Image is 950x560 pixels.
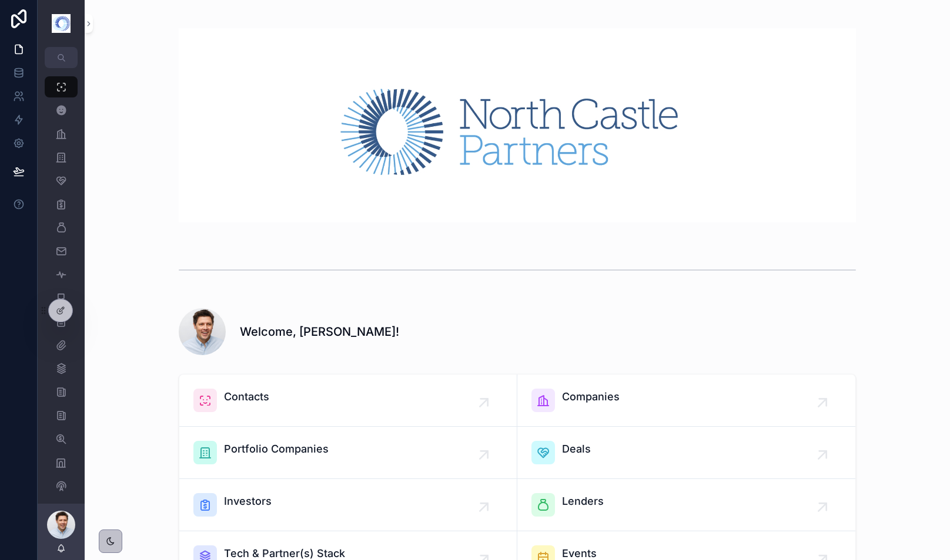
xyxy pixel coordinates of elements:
a: Portfolio Companies [179,427,517,479]
a: Deals [517,427,855,479]
img: 25097-Screenshot_2-2-2025_221855_northcastlepartners.com.jpeg [179,28,856,222]
span: Portfolio Companies [224,441,329,457]
div: scrollable content [38,68,85,504]
span: Lenders [562,493,604,510]
span: Companies [562,389,620,405]
span: Deals [562,441,591,457]
img: App logo [52,14,71,33]
h1: Welcome, [PERSON_NAME]! [240,323,399,340]
a: Investors [179,479,517,531]
a: Companies [517,375,855,427]
a: Lenders [517,479,855,531]
span: Investors [224,493,272,510]
span: Contacts [224,389,269,405]
a: Contacts [179,375,517,427]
